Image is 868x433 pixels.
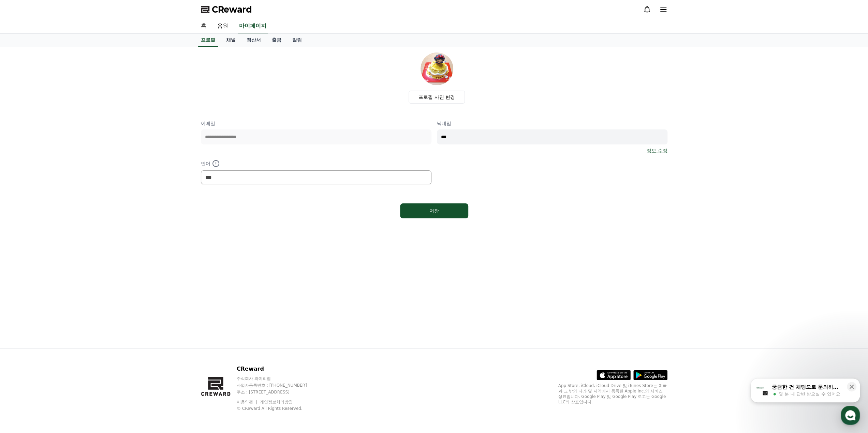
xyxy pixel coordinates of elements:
span: CReward [212,4,252,15]
a: 홈 [195,19,212,33]
p: 언어 [201,159,431,168]
span: 대화 [62,227,71,232]
a: 프로필 [198,34,218,47]
a: 알림 [287,34,307,47]
span: 홈 [21,226,26,232]
label: 프로필 사진 변경 [409,91,465,104]
a: 개인정보처리방침 [260,400,293,404]
p: App Store, iCloud, iCloud Drive 및 iTunes Store는 미국과 그 밖의 나라 및 지역에서 등록된 Apple Inc.의 서비스 상표입니다. Goo... [558,383,667,405]
a: 정산서 [241,34,266,47]
a: 마이페이지 [238,19,268,33]
a: 설정 [88,216,131,233]
p: CReward [237,365,320,373]
span: 설정 [105,226,114,232]
p: 사업자등록번호 : [PHONE_NUMBER] [237,383,320,388]
button: 저장 [400,203,468,218]
a: 음원 [212,19,234,33]
a: 채널 [221,34,241,47]
p: 닉네임 [437,120,667,127]
p: 이메일 [201,120,431,127]
a: 홈 [2,216,45,233]
div: 저장 [414,207,455,214]
a: 출금 [266,34,287,47]
p: 주소 : [STREET_ADDRESS] [237,389,320,395]
p: © CReward All Rights Reserved. [237,406,320,411]
p: 주식회사 와이피랩 [237,376,320,381]
img: profile_image [421,52,453,85]
a: 대화 [45,216,88,233]
a: 정보 수정 [647,147,667,154]
a: 이용약관 [237,400,258,404]
a: CReward [201,4,252,15]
